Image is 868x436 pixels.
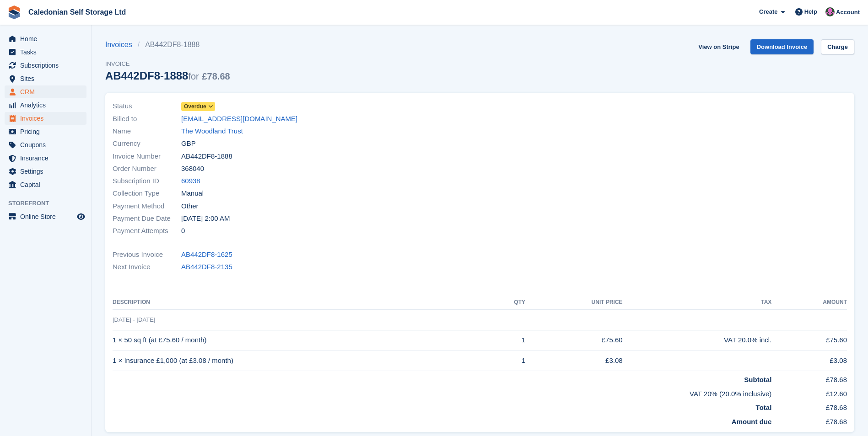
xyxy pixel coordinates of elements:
[20,165,75,178] span: Settings
[113,126,181,137] span: Name
[181,164,204,174] span: 368040
[181,151,232,162] span: AB442DF8-1888
[181,176,200,186] a: 60938
[5,210,86,223] a: menu
[113,188,181,199] span: Collection Type
[5,59,86,72] a: menu
[825,7,835,16] img: Lois Holling
[184,102,206,111] span: Overdue
[181,213,230,224] time: 2025-07-02 01:00:00 UTC
[181,188,204,199] span: Manual
[771,413,847,427] td: £78.68
[5,138,86,151] a: menu
[20,46,75,58] span: Tasks
[20,72,75,85] span: Sites
[75,211,86,222] a: Preview store
[525,351,623,371] td: £3.08
[113,114,181,124] span: Billed to
[105,69,230,82] div: AB442DF8-1888
[20,138,75,151] span: Coupons
[5,178,86,191] a: menu
[771,330,847,351] td: £75.60
[5,32,86,45] a: menu
[113,164,181,174] span: Order Number
[181,250,232,260] a: AB442DF8-1625
[525,295,623,310] th: Unit Price
[5,72,86,85] a: menu
[181,126,243,137] a: The Woodland Trust
[202,71,230,81] span: £78.68
[771,399,847,413] td: £78.68
[804,7,817,16] span: Help
[181,262,232,272] a: AB442DF8-2135
[20,152,75,165] span: Insurance
[7,5,21,19] img: stora-icon-8386f47178a22dfd0bd8f6a31ec36ba5ce8667c1dd55bd0f319d3a0aa187defe.svg
[5,125,86,138] a: menu
[113,151,181,162] span: Invoice Number
[113,330,490,351] td: 1 × 50 sq ft (at £75.60 / month)
[113,226,181,236] span: Payment Attempts
[181,201,199,212] span: Other
[113,295,490,310] th: Description
[113,176,181,186] span: Subscription ID
[113,351,490,371] td: 1 × Insurance £1,000 (at £3.08 / month)
[113,250,181,260] span: Previous Invoice
[771,371,847,385] td: £78.68
[623,335,772,346] div: VAT 20.0% incl.
[113,138,181,149] span: Currency
[25,5,129,20] a: Caledonian Self Storage Ltd
[490,295,525,310] th: QTY
[20,32,75,45] span: Home
[105,59,230,69] span: Invoice
[20,59,75,72] span: Subscriptions
[5,99,86,112] a: menu
[105,39,230,50] nav: breadcrumbs
[821,39,854,54] a: Charge
[490,351,525,371] td: 1
[181,138,196,149] span: GBP
[20,85,75,98] span: CRM
[105,39,138,50] a: Invoices
[836,8,860,17] span: Account
[490,330,525,351] td: 1
[732,418,772,425] strong: Amount due
[20,125,75,138] span: Pricing
[181,114,297,124] a: [EMAIL_ADDRESS][DOMAIN_NAME]
[5,152,86,165] a: menu
[188,71,199,81] span: for
[20,178,75,191] span: Capital
[5,85,86,98] a: menu
[525,330,623,351] td: £75.60
[113,213,181,224] span: Payment Due Date
[181,101,215,112] a: Overdue
[20,112,75,125] span: Invoices
[113,316,155,323] span: [DATE] - [DATE]
[20,210,75,223] span: Online Store
[5,165,86,178] a: menu
[750,39,814,54] a: Download Invoice
[8,199,91,208] span: Storefront
[5,46,86,58] a: menu
[623,295,772,310] th: Tax
[113,201,181,212] span: Payment Method
[5,112,86,125] a: menu
[759,7,777,16] span: Create
[695,39,743,54] a: View on Stripe
[771,351,847,371] td: £3.08
[113,101,181,112] span: Status
[771,385,847,399] td: £12.60
[181,226,185,236] span: 0
[756,404,772,411] strong: Total
[744,376,771,383] strong: Subtotal
[771,295,847,310] th: Amount
[20,99,75,112] span: Analytics
[113,262,181,272] span: Next Invoice
[113,385,771,399] td: VAT 20% (20.0% inclusive)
